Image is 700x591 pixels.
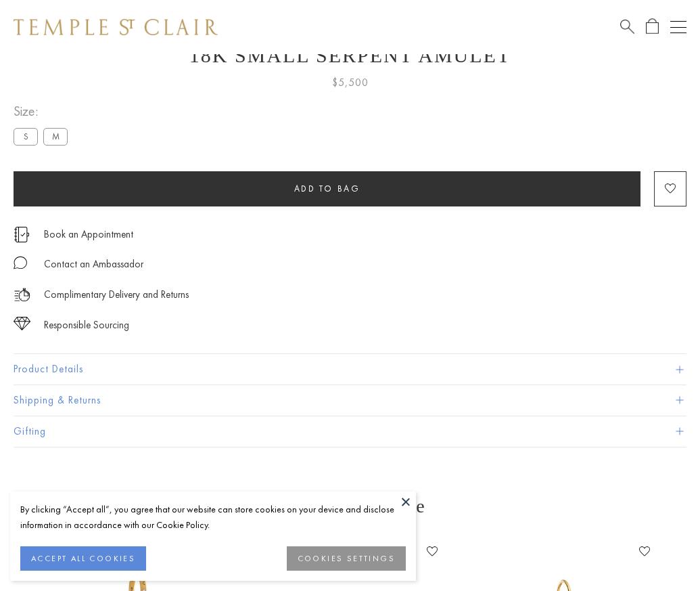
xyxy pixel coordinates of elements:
[14,19,218,35] img: Temple St. Clair
[14,128,38,145] label: S
[14,354,686,385] button: Product Details
[294,183,360,194] span: Add to bag
[332,74,369,91] span: $5,500
[14,385,686,416] button: Shipping & Returns
[14,317,30,330] img: icon_sourcing.svg
[287,546,406,571] button: COOKIES SETTINGS
[44,227,133,242] a: Book an Appointment
[14,286,30,303] img: icon_delivery.svg
[44,317,129,334] div: Responsible Sourcing
[43,128,68,145] label: M
[14,227,30,242] img: icon_appointment.svg
[646,18,659,35] a: Open Shopping Bag
[14,416,686,447] button: Gifting
[20,546,146,571] button: ACCEPT ALL COOKIES
[14,100,73,123] span: Size:
[14,44,686,67] h1: 18K Small Serpent Amulet
[670,19,686,35] button: Open navigation
[620,18,634,35] a: Search
[14,256,27,269] img: MessageIcon-01_2.svg
[14,171,640,206] button: Add to bag
[20,502,406,533] div: By clicking “Accept all”, you agree that our website can store cookies on your device and disclos...
[44,256,143,273] div: Contact an Ambassador
[44,286,189,303] p: Complimentary Delivery and Returns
